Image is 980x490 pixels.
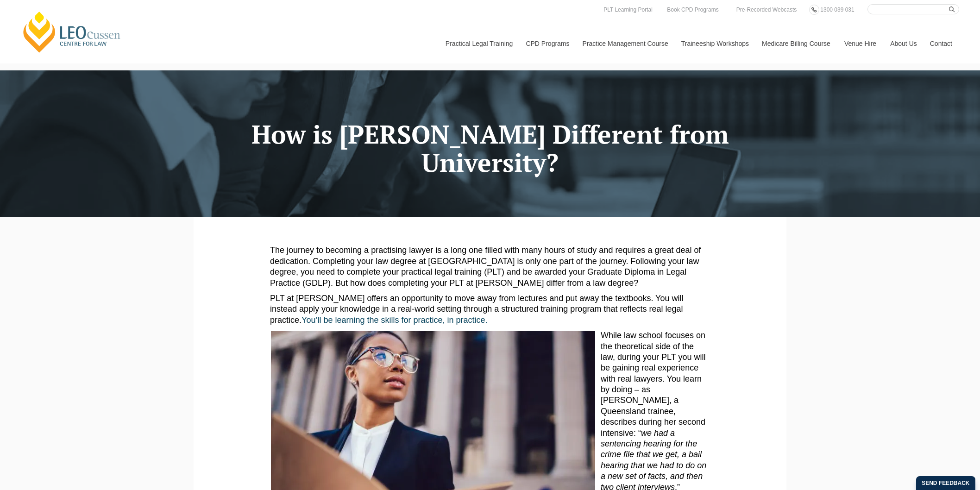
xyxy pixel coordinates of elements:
a: Traineeship Workshops [674,24,755,63]
a: [PERSON_NAME] Centre for Law [21,10,123,54]
a: Practical Legal Training [439,24,519,63]
a: Book CPD Programs [665,5,721,15]
a: Contact [923,24,959,63]
a: PLT Learning Portal [601,5,655,15]
p: The journey to becoming a practising lawyer is a long one filled with many hours of study and req... [270,245,710,289]
a: Medicare Billing Course [755,24,837,63]
h1: How is [PERSON_NAME] Different from University? [201,120,779,176]
a: About Us [883,24,923,63]
a: You’ll be learning the skills for practice, in practice. [302,315,488,325]
a: Practice Management Course [576,24,674,63]
a: Venue Hire [837,24,883,63]
iframe: LiveChat chat widget [918,428,957,467]
span: 1300 039 031 [820,6,854,13]
a: 1300 039 031 [818,5,856,15]
a: CPD Programs [519,24,575,63]
a: Pre-Recorded Webcasts [734,5,799,15]
p: PLT at [PERSON_NAME] offers an opportunity to move away from lectures and put away the textbooks.... [270,293,710,326]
